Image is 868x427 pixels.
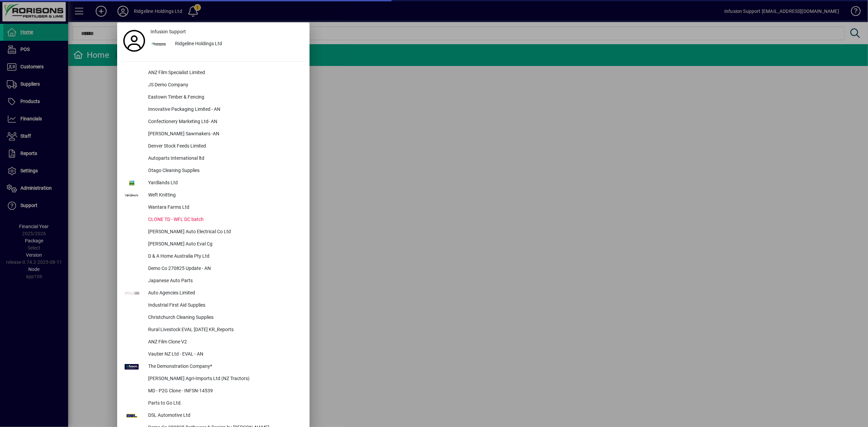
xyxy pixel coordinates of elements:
div: Otago Cleaning Supplies [143,165,306,177]
button: D & A Home Australia Pty Ltd [121,251,306,263]
button: Eastown Timber & Fencing [121,91,306,104]
div: Yardlands Ltd [143,177,306,189]
button: DSL Automotive Ltd [121,410,306,422]
button: ANZ Film Clone V2 [121,336,306,348]
div: Weft Knitting [143,189,306,202]
button: Weft Knitting [121,189,306,202]
a: Infusion Support [148,26,306,38]
div: Auto Agencies Limited [143,287,306,300]
button: Auto Agencies Limited [121,287,306,300]
button: The Demonstration Company* [121,361,306,373]
div: [PERSON_NAME] Sawmakers -AN [143,128,306,140]
div: Demo Co 270825 Update - AN [143,263,306,275]
button: JS Demo Company [121,79,306,91]
button: Christchurch Cleaning Supplies [121,312,306,324]
div: [PERSON_NAME] Auto Electrical Co Ltd [143,226,306,238]
button: Innovative Packaging Limited - AN [121,104,306,116]
div: CLONE TD - WFL DC batch [143,214,306,226]
div: ANZ Film Clone V2 [143,336,306,348]
button: Ridgeline Holdings Ltd [148,38,306,50]
button: Autoparts International ltd [121,153,306,165]
div: Confectionery Marketing Ltd- AN [143,116,306,128]
button: CLONE TD - WFL DC batch [121,214,306,226]
div: MD - P2G Clone - INFSN-14539 [143,385,306,397]
div: Parts to Go Ltd. [143,397,306,410]
span: Infusion Support [151,28,186,35]
button: Yardlands Ltd [121,177,306,189]
div: The Demonstration Company* [143,361,306,373]
div: Innovative Packaging Limited - AN [143,104,306,116]
div: ANZ Film Specialist Limited [143,67,306,79]
button: Otago Cleaning Supplies [121,165,306,177]
button: [PERSON_NAME] Auto Electrical Co Ltd [121,226,306,238]
button: Wantara Farms Ltd [121,202,306,214]
div: Christchurch Cleaning Supplies [143,312,306,324]
button: MD - P2G Clone - INFSN-14539 [121,385,306,397]
div: Vautier NZ Ltd - EVAL - AN [143,348,306,361]
div: Eastown Timber & Fencing [143,91,306,104]
button: Industrial First Aid Supplies [121,300,306,312]
div: [PERSON_NAME] Agri-Imports Ltd (NZ Tractors) [143,373,306,385]
div: Wantara Farms Ltd [143,202,306,214]
button: Parts to Go Ltd. [121,397,306,410]
div: JS Demo Company [143,79,306,91]
div: Japanese Auto Parts [143,275,306,287]
button: [PERSON_NAME] Agri-Imports Ltd (NZ Tractors) [121,373,306,385]
div: Autoparts International ltd [143,153,306,165]
div: Denver Stock Feeds Limited [143,140,306,153]
div: Rural Livestock EVAL [DATE] KR_Reports [143,324,306,336]
button: Confectionery Marketing Ltd- AN [121,116,306,128]
button: Japanese Auto Parts [121,275,306,287]
a: Profile [121,35,148,47]
div: Ridgeline Holdings Ltd [170,38,306,50]
div: DSL Automotive Ltd [143,410,306,422]
button: Rural Livestock EVAL [DATE] KR_Reports [121,324,306,336]
button: [PERSON_NAME] Auto Eval Cg [121,238,306,251]
button: Vautier NZ Ltd - EVAL - AN [121,348,306,361]
div: [PERSON_NAME] Auto Eval Cg [143,238,306,251]
div: D & A Home Australia Pty Ltd [143,251,306,263]
button: [PERSON_NAME] Sawmakers -AN [121,128,306,140]
button: Demo Co 270825 Update - AN [121,263,306,275]
button: Denver Stock Feeds Limited [121,140,306,153]
div: Industrial First Aid Supplies [143,300,306,312]
button: ANZ Film Specialist Limited [121,67,306,79]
